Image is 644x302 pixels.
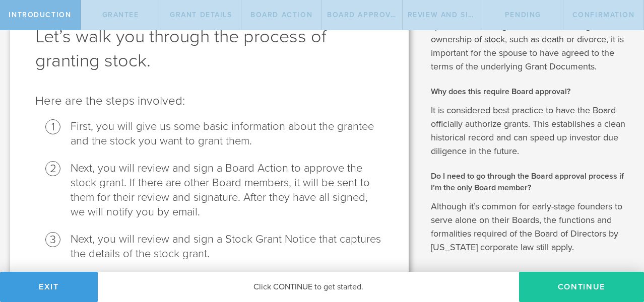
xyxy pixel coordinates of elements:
li: Next, you will review and sign a Board Action to approve the stock grant. If there are other Boar... [71,161,383,219]
span: Review and Sign [408,11,480,19]
span: Grant Details [170,11,232,19]
h2: Why does this require Board approval? [431,86,629,97]
span: Board Action [250,11,312,19]
li: Next, you will review and sign a Stock Grant Notice that captures the details of the stock grant. [71,232,383,261]
div: Click CONTINUE to get started. [98,272,519,302]
span: Introduction [9,11,71,19]
h1: Let’s walk you through the process of granting stock. [35,25,383,73]
p: Although it’s common for early-stage founders to serve alone on their Boards, the functions and f... [431,200,629,254]
p: Here are the steps involved: [35,93,383,109]
button: Continue [519,272,644,302]
span: Confirmation [572,11,635,19]
p: It is considered best practice to have the Board officially authorize grants. This establishes a ... [431,104,629,158]
span: Board Approval [327,11,400,19]
h2: Do I need to go through the Board approval process if I’m the only Board member? [431,171,629,193]
span: Pending [505,11,541,19]
li: First, you will give us some basic information about the grantee and the stock you want to grant ... [71,119,383,148]
span: Grantee [102,11,139,19]
p: In the case of a marital event under which the spouse of a stock grantee could have rights to the... [431,6,629,73]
